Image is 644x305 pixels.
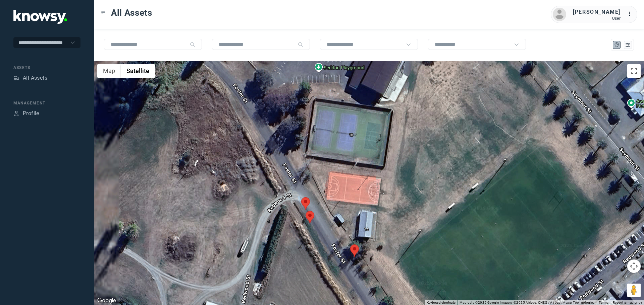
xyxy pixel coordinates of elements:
[599,301,609,304] a: Terms (opens in new tab)
[427,300,455,305] button: Keyboard shortcuts
[13,110,19,117] div: Profile
[298,42,303,47] div: Search
[97,64,121,78] button: Show street map
[96,296,118,305] a: Open this area in Google Maps (opens a new window)
[121,64,155,78] button: Show satellite imagery
[13,109,39,118] a: ProfileProfile
[627,284,641,297] button: Drag Pegman onto the map to open Street View
[101,10,106,15] div: Toggle Menu
[553,8,566,21] img: avatar.png
[613,301,642,304] a: Report a map error
[627,64,641,78] button: Toggle fullscreen view
[190,42,195,47] div: Search
[628,11,634,16] tspan: ...
[23,109,39,118] div: Profile
[111,7,152,19] span: All Assets
[627,10,635,19] div: :
[13,65,80,71] div: Assets
[573,8,621,16] div: [PERSON_NAME]
[13,74,47,82] a: AssetsAll Assets
[627,10,635,18] div: :
[614,42,620,48] div: Map
[23,74,47,82] div: All Assets
[13,10,67,24] img: Application Logo
[13,75,19,81] div: Assets
[627,259,641,273] button: Map camera controls
[625,42,631,48] div: List
[13,100,80,106] div: Management
[460,301,595,304] span: Map data ©2025 Google Imagery ©2025 Airbus, CNES / Airbus, Maxar Technologies
[96,296,118,305] img: Google
[573,16,621,21] div: User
